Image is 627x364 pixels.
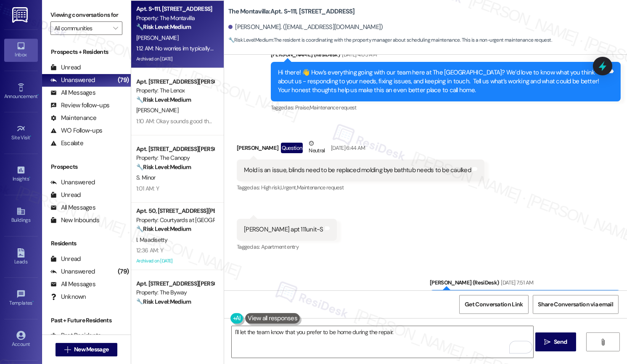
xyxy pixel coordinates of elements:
[307,139,326,157] div: Neutral
[42,162,131,171] div: Prospects
[544,339,550,345] i: 
[50,216,99,225] div: New Inbounds
[232,326,533,358] textarea: To enrich screen reader interactions, please activate Accessibility in Grammarly extension settings
[50,331,101,340] div: Past Residents
[4,246,38,268] a: Leads
[32,299,34,305] span: •
[136,106,178,114] span: [PERSON_NAME]
[136,185,159,192] div: 1:01 AM: Y
[50,126,102,135] div: WO Follow-ups
[42,239,131,248] div: Residents
[261,184,281,191] span: High risk ,
[535,332,576,351] button: Send
[237,139,484,159] div: [PERSON_NAME]
[430,278,621,290] div: [PERSON_NAME] (ResiDesk)
[278,68,607,95] div: Hi there! 👋 How’s everything going with our team here at The [GEOGRAPHIC_DATA]? We’d love to know...
[600,339,606,345] i: 
[50,178,95,187] div: Unanswered
[228,23,383,32] div: [PERSON_NAME]. ([EMAIL_ADDRESS][DOMAIN_NAME])
[136,163,191,171] strong: 🔧 Risk Level: Medium
[50,101,109,110] div: Review follow-ups
[54,21,109,35] input: All communities
[50,139,83,148] div: Escalate
[136,23,191,31] strong: 🔧 Risk Level: Medium
[4,163,38,186] a: Insights •
[228,37,273,43] strong: 🔧 Risk Level: Medium
[237,181,484,194] div: Tagged as:
[329,143,365,152] div: [DATE] 6:44 AM
[465,300,523,309] span: Get Conversation Link
[50,267,95,276] div: Unanswered
[113,25,118,32] i: 
[136,86,214,95] div: Property: The Lenox
[281,143,303,153] div: Question
[136,45,252,52] div: 1:12 AM: No worries im typically off [DATE] [DATE]
[297,184,344,191] span: Maintenance request
[136,216,214,225] div: Property: Courtyards at [GEOGRAPHIC_DATA]
[136,207,214,215] div: Apt. 50, [STREET_ADDRESS][PERSON_NAME]
[295,104,310,111] span: Praise ,
[4,204,38,227] a: Buildings
[4,39,38,61] a: Inbox
[136,145,214,154] div: Apt. [STREET_ADDRESS][PERSON_NAME]
[271,101,621,114] div: Tagged as:
[50,203,95,212] div: All Messages
[136,34,178,42] span: [PERSON_NAME]
[237,241,337,253] div: Tagged as:
[50,191,81,199] div: Unread
[228,7,355,16] b: The Montavilla: Apt. S~111, [STREET_ADDRESS]
[136,174,155,181] span: S. Minor
[136,236,167,244] span: I. Maadisetty
[499,278,533,287] div: [DATE] 7:51 AM
[136,96,191,104] strong: 🔧 Risk Level: Medium
[533,295,619,314] button: Share Conversation via email
[244,225,323,234] div: [PERSON_NAME] apt 111unit-S
[4,122,38,144] a: Site Visit •
[135,256,215,266] div: Archived on [DATE]
[340,50,377,59] div: [DATE] 4:05 AM
[136,288,214,297] div: Property: The Byway
[4,328,38,351] a: Account
[136,279,214,288] div: Apt. [STREET_ADDRESS][PERSON_NAME]
[554,337,567,346] span: Send
[136,247,163,254] div: 12:36 AM: Y
[12,7,29,23] img: ResiDesk Logo
[30,133,32,139] span: •
[136,225,191,233] strong: 🔧 Risk Level: Medium
[42,48,131,56] div: Prospects + Residents
[538,300,613,309] span: Share Conversation via email
[50,76,95,85] div: Unanswered
[244,166,471,175] div: Mold is an issue, blinds need to be replaced molding bye bathtub needs to be caulked
[50,255,81,263] div: Unread
[228,36,552,45] span: : The resident is coordinating with the property manager about scheduling maintenance. This is a ...
[280,184,296,191] span: Urgent ,
[261,243,299,250] span: Apartment entry
[4,287,38,310] a: Templates •
[64,346,71,353] i: 
[50,88,95,97] div: All Messages
[56,343,118,356] button: New Message
[50,63,81,72] div: Unread
[50,280,95,289] div: All Messages
[116,265,131,278] div: (79)
[29,175,30,181] span: •
[50,8,122,21] label: Viewing conversations for
[50,292,86,301] div: Unknown
[37,92,39,98] span: •
[459,295,528,314] button: Get Conversation Link
[42,316,131,325] div: Past + Future Residents
[74,345,108,354] span: New Message
[135,54,215,64] div: Archived on [DATE]
[136,154,214,162] div: Property: The Canopy
[271,50,621,62] div: [PERSON_NAME] (ResiDesk)
[136,298,191,306] strong: 🔧 Risk Level: Medium
[116,74,131,87] div: (79)
[136,14,214,23] div: Property: The Montavilla
[50,114,97,122] div: Maintenance
[310,104,357,111] span: Maintenance request
[136,77,214,86] div: Apt. [STREET_ADDRESS][PERSON_NAME]
[136,117,228,125] div: 1:10 AM: Okay sounds good thank you
[136,5,214,13] div: Apt. S~111, [STREET_ADDRESS]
